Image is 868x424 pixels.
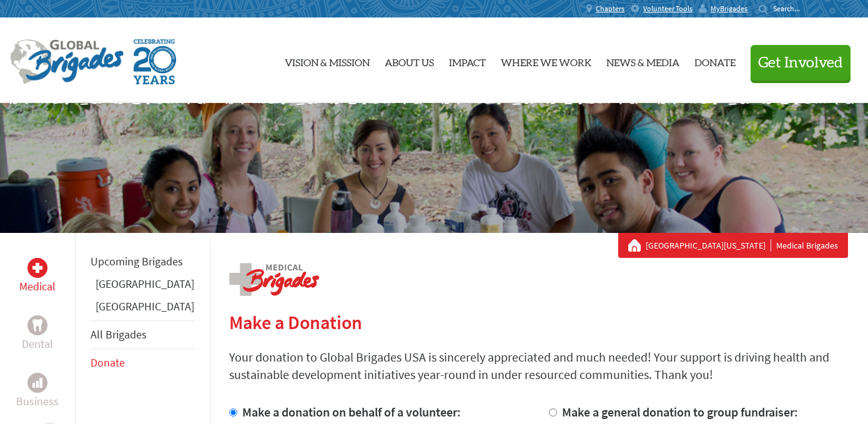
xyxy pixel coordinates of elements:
[19,258,56,295] a: MedicalMedical
[285,28,370,93] a: Vision & Mission
[711,4,747,14] span: MyBrigades
[758,56,843,71] span: Get Involved
[643,4,693,14] span: Volunteer Tools
[32,263,42,273] img: Medical
[96,277,194,291] a: [GEOGRAPHIC_DATA]
[91,349,194,377] li: Donate
[91,254,183,269] a: Upcoming Brigades
[606,28,679,93] a: News & Media
[22,335,53,353] p: Dental
[773,4,809,13] input: Search...
[449,28,486,93] a: Impact
[229,311,848,333] h2: Make a Donation
[91,355,125,370] a: Donate
[596,4,624,14] span: Chapters
[501,28,591,93] a: Where We Work
[27,258,47,278] div: Medical
[96,299,194,313] a: [GEOGRAPHIC_DATA]
[385,28,434,93] a: About Us
[32,319,42,331] img: Dental
[242,404,461,420] label: Make a donation on behalf of a volunteer:
[32,378,42,388] img: Business
[628,239,838,252] div: Medical Brigades
[27,373,47,393] div: Business
[91,327,147,342] a: All Brigades
[19,278,56,295] p: Medical
[16,393,59,410] p: Business
[134,39,176,84] img: Global Brigades Celebrating 20 Years
[562,404,798,420] label: Make a general donation to group fundraiser:
[91,275,194,298] li: Ghana
[229,348,848,383] p: Your donation to Global Brigades USA is sincerely appreciated and much needed! Your support is dr...
[22,315,53,353] a: DentalDental
[10,39,124,84] img: Global Brigades Logo
[694,28,736,93] a: Donate
[229,263,319,296] img: logo-medical.png
[16,373,59,410] a: BusinessBusiness
[91,248,194,275] li: Upcoming Brigades
[751,45,851,81] button: Get Involved
[91,320,194,349] li: All Brigades
[91,298,194,320] li: Panama
[27,315,47,335] div: Dental
[646,239,771,252] a: [GEOGRAPHIC_DATA][US_STATE]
